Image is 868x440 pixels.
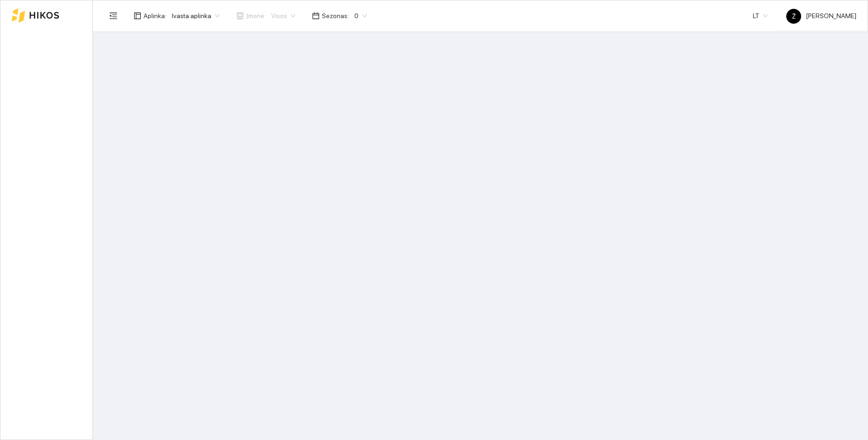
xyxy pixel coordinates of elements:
[312,12,320,20] span: calendar
[172,9,220,23] span: Ivasta aplinka
[753,9,768,23] span: LT
[786,12,856,20] span: [PERSON_NAME]
[354,9,367,23] span: 0
[104,7,123,25] button: menu-fold
[271,9,295,23] span: Visos
[236,12,244,20] span: shop
[134,12,141,20] span: layout
[322,11,349,21] span: Sezonas :
[246,11,266,21] span: Įmonė :
[792,9,796,24] span: Ž
[144,11,166,21] span: Aplinka :
[109,12,117,20] span: menu-fold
